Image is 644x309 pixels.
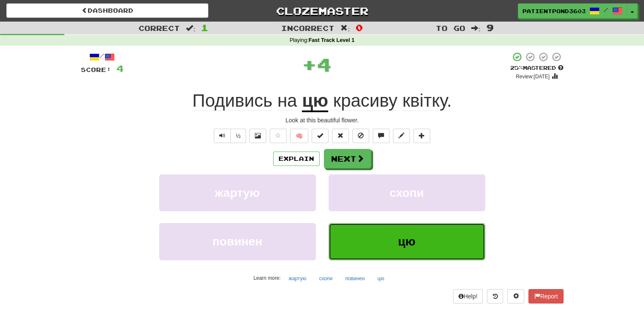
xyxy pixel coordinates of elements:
button: Round history (alt+y) [487,289,503,303]
button: цю [329,223,485,260]
span: + [302,52,317,77]
span: Score: [81,66,111,73]
span: на [277,91,297,111]
span: Correct [138,24,180,32]
u: цю [302,91,328,112]
span: 0 [356,22,363,33]
button: Favorite sentence (alt+f) [270,129,287,143]
span: жартую [215,186,260,199]
span: повинен [213,235,263,248]
small: Learn more: [254,275,281,281]
button: Add to collection (alt+a) [413,129,430,143]
span: : [471,25,481,32]
button: 🧠 [290,129,308,143]
button: повинен [340,272,369,285]
button: Set this sentence to 100% Mastered (alt+m) [312,129,329,143]
div: Text-to-speech controls [212,129,246,143]
span: 9 [486,22,494,33]
button: Show image (alt+x) [249,129,266,143]
strong: Fast Track Level 1 [309,37,355,43]
button: Reset to 0% Mastered (alt+r) [332,129,349,143]
button: повинен [159,223,316,260]
span: квітку [402,91,447,111]
button: Edit sentence (alt+d) [393,129,410,143]
span: 4 [116,63,124,74]
span: / [604,7,608,13]
button: Explain [273,152,320,166]
button: Help! [453,289,483,303]
span: схопи [390,186,424,199]
span: Incorrect [281,24,334,32]
span: To go [436,24,465,32]
a: Dashboard [6,3,208,18]
button: Discuss sentence (alt+u) [373,129,390,143]
a: PatientPond3603 / [518,3,627,19]
button: Report [528,289,563,303]
div: Look at this beautiful flower. [81,116,564,124]
span: Подивись [192,91,272,111]
button: ½ [230,129,246,143]
span: цю [398,235,415,248]
button: жартую [159,174,316,211]
span: PatientPond3603 [522,7,585,15]
div: / [81,52,124,62]
div: Mastered [510,64,564,72]
button: схопи [315,272,337,285]
span: . [328,91,452,111]
span: красиву [333,91,398,111]
a: Clozemaster [221,3,423,18]
button: Play sentence audio (ctl+space) [214,129,231,143]
span: : [186,25,195,32]
span: 25 % [510,64,523,71]
button: Ignore sentence (alt+i) [352,129,369,143]
span: 4 [317,54,332,75]
button: жартую [284,272,311,285]
button: Next [324,149,371,168]
small: Review: [DATE] [516,74,550,80]
span: : [340,25,350,32]
button: схопи [329,174,485,211]
span: 1 [201,22,208,33]
button: цю [373,272,389,285]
